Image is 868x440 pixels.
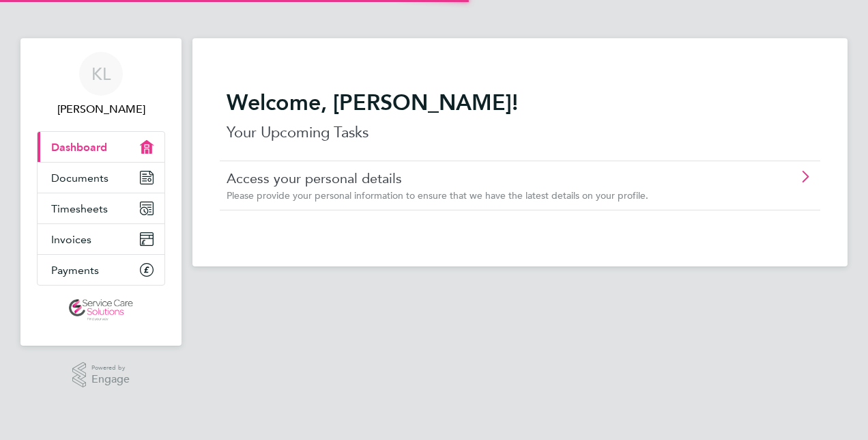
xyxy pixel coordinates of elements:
nav: Main navigation [20,38,182,346]
span: Please provide your personal information to ensure that we have the latest details on your profile. [227,189,648,202]
span: Invoices [51,233,91,246]
span: Payments [51,264,99,277]
a: Go to home page [37,299,165,321]
a: KL[PERSON_NAME] [37,52,165,118]
a: Invoices [38,224,164,254]
h2: Welcome, [PERSON_NAME]! [227,89,813,116]
span: Timesheets [51,202,108,215]
span: Documents [51,171,108,184]
span: KL [91,65,111,83]
p: Your Upcoming Tasks [227,122,813,143]
a: Access your personal details [227,169,736,187]
a: Timesheets [38,193,164,223]
a: Documents [38,163,164,193]
span: Dashboard [51,141,107,154]
img: servicecare-logo-retina.png [69,299,133,321]
span: Kim Laffan [37,101,165,118]
span: Powered by [91,362,130,374]
a: Dashboard [38,132,164,162]
span: Engage [91,374,130,385]
a: Payments [38,255,164,285]
a: Powered byEngage [72,362,130,388]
